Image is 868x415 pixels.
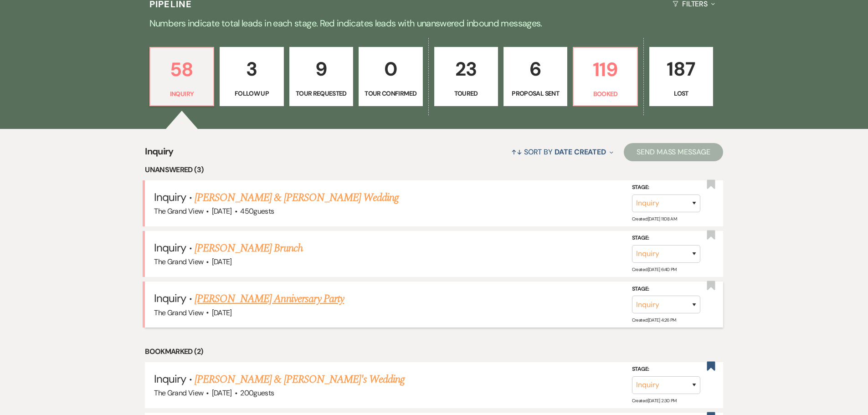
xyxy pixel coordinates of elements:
a: 187Lost [649,47,713,106]
p: 187 [655,54,707,84]
p: Tour Confirmed [365,88,416,98]
p: Tour Requested [295,88,347,98]
a: 119Booked [573,47,637,106]
span: Inquiry [154,190,186,204]
a: 6Proposal Sent [503,47,567,106]
span: The Grand View [154,388,203,398]
span: The Grand View [154,206,203,216]
p: Follow Up [226,88,277,98]
li: Unanswered (3) [145,164,723,176]
button: Sort By Date Created [508,140,617,164]
a: 9Tour Requested [289,47,353,106]
a: [PERSON_NAME] Anniversary Party [195,291,344,307]
a: [PERSON_NAME] Brunch [195,240,303,256]
span: Inquiry [145,144,174,164]
p: 9 [295,54,347,84]
span: Created: [DATE] 2:30 PM [632,398,677,404]
span: 200 guests [240,388,274,398]
p: 119 [579,54,631,85]
p: Numbers indicate total leads in each stage. Red indicates leads with unanswered inbound messages. [106,16,762,31]
span: ↑↓ [511,147,522,157]
span: The Grand View [154,308,203,318]
a: [PERSON_NAME] & [PERSON_NAME]'s Wedding [195,371,405,388]
span: Created: [DATE] 4:26 PM [632,317,676,323]
p: 3 [226,54,277,84]
span: Created: [DATE] 11:08 AM [632,216,677,222]
span: [DATE] [212,257,232,266]
a: 58Inquiry [149,47,214,106]
label: Stage: [632,183,700,193]
p: 23 [440,54,492,84]
li: Bookmarked (2) [145,346,723,358]
span: [DATE] [212,388,232,398]
p: Lost [655,88,707,98]
span: [DATE] [212,308,232,318]
p: 58 [156,54,208,85]
label: Stage: [632,284,700,294]
span: Date Created [555,147,606,157]
span: Inquiry [154,372,186,386]
a: 0Tour Confirmed [359,47,422,106]
label: Stage: [632,364,700,374]
a: [PERSON_NAME] & [PERSON_NAME] Wedding [195,190,399,206]
a: 3Follow Up [220,47,283,106]
button: Send Mass Message [624,143,723,161]
span: Created: [DATE] 6:40 PM [632,266,677,272]
span: Inquiry [154,241,186,255]
p: Toured [440,88,492,98]
p: Inquiry [156,89,208,99]
label: Stage: [632,233,700,243]
p: 6 [509,54,561,84]
span: 450 guests [240,206,274,216]
p: Booked [579,89,631,99]
span: Inquiry [154,291,186,305]
span: The Grand View [154,257,203,266]
a: 23Toured [434,47,498,106]
p: 0 [365,54,416,84]
p: Proposal Sent [509,88,561,98]
span: [DATE] [212,206,232,216]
